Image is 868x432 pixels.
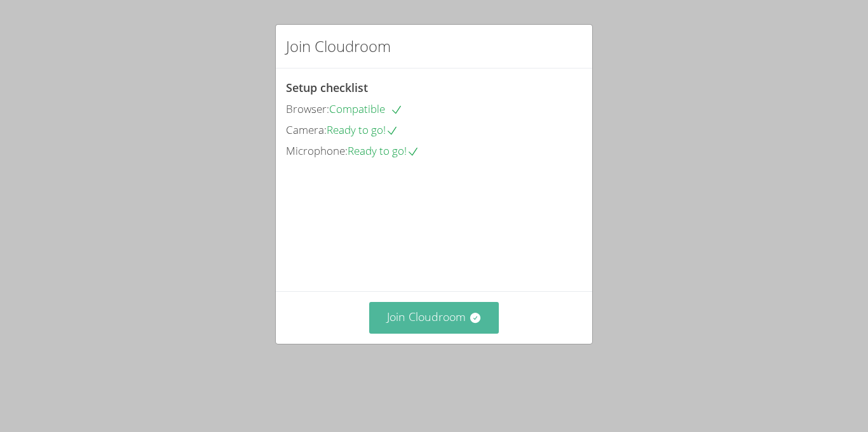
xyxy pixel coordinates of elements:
span: Microphone: [286,143,348,158]
span: Ready to go! [348,143,419,158]
span: Compatible [329,101,403,116]
button: Join Cloudroom [369,302,499,333]
span: Ready to go! [327,122,398,137]
h2: Join Cloudroom [286,35,391,58]
span: Camera: [286,122,327,137]
span: Browser: [286,101,329,116]
span: Setup checklist [286,80,368,95]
